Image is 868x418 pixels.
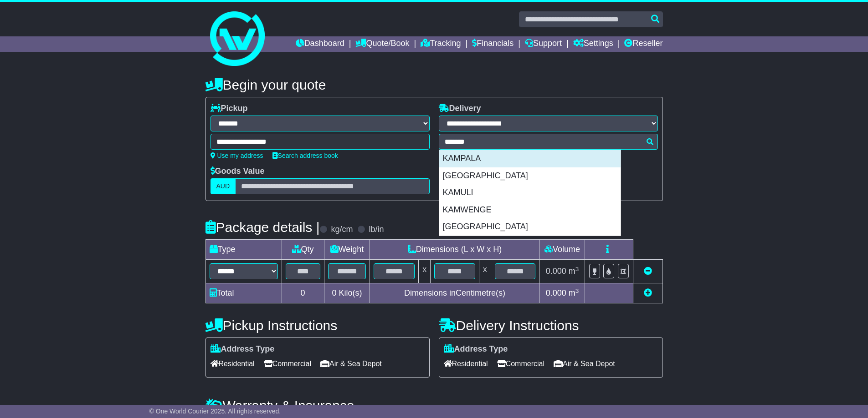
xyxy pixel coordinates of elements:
[211,178,236,194] label: AUD
[439,318,663,333] h4: Delivery Instructions
[472,36,514,52] a: Financials
[332,288,336,297] span: 0
[149,408,281,415] span: © One World Courier 2025. All rights reserved.
[569,288,579,297] span: m
[370,283,539,303] td: Dimensions in Centimetre(s)
[439,134,658,150] typeahead: Please provide city
[573,36,613,52] a: Settings
[331,225,353,235] label: kg/cm
[419,260,431,283] td: x
[211,357,255,371] span: Residential
[644,288,652,297] a: Add new item
[539,240,585,260] td: Volume
[369,225,384,235] label: lb/in
[444,344,508,354] label: Address Type
[479,260,491,283] td: x
[282,240,324,260] td: Qty
[644,267,652,276] a: Remove this item
[439,104,481,114] label: Delivery
[282,283,324,303] td: 0
[296,36,344,52] a: Dashboard
[324,283,370,303] td: Kilo(s)
[421,36,461,52] a: Tracking
[205,283,282,303] td: Total
[439,201,621,219] div: KAMWENGE
[211,166,265,176] label: Goods Value
[205,77,663,92] h4: Begin your quote
[439,218,621,236] div: [GEOGRAPHIC_DATA]
[575,266,579,272] sup: 3
[272,152,338,159] a: Search address book
[211,152,263,159] a: Use my address
[575,287,579,294] sup: 3
[497,357,544,371] span: Commercial
[569,267,579,276] span: m
[324,240,370,260] td: Weight
[205,220,320,235] h4: Package details |
[355,36,409,52] a: Quote/Book
[264,357,311,371] span: Commercial
[546,288,566,297] span: 0.000
[624,36,663,52] a: Reseller
[444,357,488,371] span: Residential
[525,36,562,52] a: Support
[439,184,621,201] div: KAMULI
[546,267,566,276] span: 0.000
[205,240,282,260] td: Type
[320,357,382,371] span: Air & Sea Depot
[211,344,275,354] label: Address Type
[554,357,615,371] span: Air & Sea Depot
[439,150,621,167] div: KAMPALA
[439,167,621,185] div: [GEOGRAPHIC_DATA]
[205,398,663,413] h4: Warranty & Insurance
[211,104,248,114] label: Pickup
[205,318,430,333] h4: Pickup Instructions
[370,240,539,260] td: Dimensions (L x W x H)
